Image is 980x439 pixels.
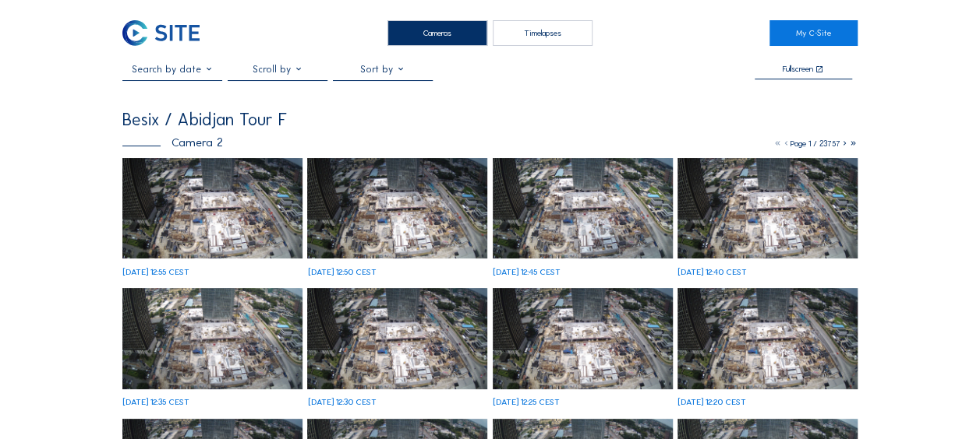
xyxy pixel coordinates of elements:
[387,20,487,46] div: Cameras
[122,158,302,259] img: image_53773970
[122,398,189,406] div: [DATE] 12:35 CEST
[307,268,376,276] div: [DATE] 12:50 CEST
[493,288,673,389] img: image_53773217
[122,268,189,276] div: [DATE] 12:55 CEST
[122,64,222,75] input: Search by date 󰅀
[493,398,560,406] div: [DATE] 12:25 CEST
[678,158,858,259] img: image_53773650
[122,20,200,46] img: C-SITE Logo
[122,111,287,128] div: Besix / Abidjan Tour F
[122,136,223,148] div: Camera 2
[678,268,747,276] div: [DATE] 12:40 CEST
[678,288,858,389] img: image_53772958
[122,20,211,46] a: C-SITE Logo
[769,20,858,46] a: My C-Site
[678,398,746,406] div: [DATE] 12:20 CEST
[493,158,673,259] img: image_53773783
[307,398,376,406] div: [DATE] 12:30 CEST
[791,139,840,149] span: Page 1 / 23757
[122,288,302,389] img: image_53773428
[307,158,487,259] img: image_53773887
[493,268,561,276] div: [DATE] 12:45 CEST
[307,288,487,389] img: image_53773310
[493,20,593,46] div: Timelapses
[783,65,813,74] div: Fullscreen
